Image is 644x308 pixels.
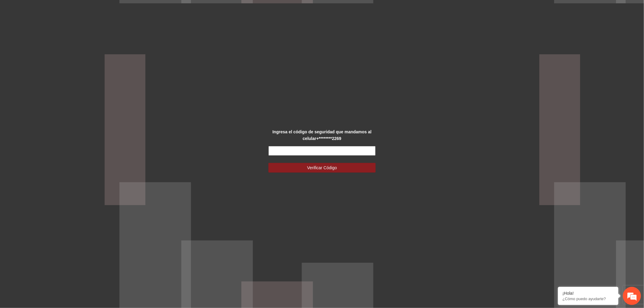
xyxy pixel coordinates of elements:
[99,3,114,17] div: Minimizar ventana de chat en vivo
[35,81,83,141] span: Estamos en línea.
[562,297,614,301] p: ¿Cómo puedo ayudarte?
[562,291,614,296] div: ¡Hola!
[31,31,101,39] div: Chatee con nosotros ahora
[307,164,337,171] span: Verificar Código
[272,129,371,141] strong: Ingresa el código de seguridad que mandamos al celular +********2269
[3,165,115,186] textarea: Escriba su mensaje y pulse “Intro”
[268,163,376,173] button: Verificar Código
